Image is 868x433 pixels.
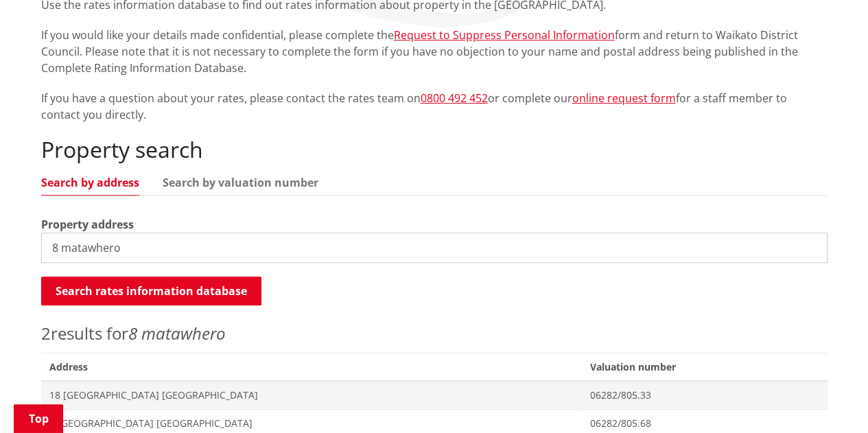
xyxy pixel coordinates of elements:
[590,417,819,430] span: 06282/805.68
[41,27,828,76] p: If you would like your details made confidential, please complete the form and return to Waikato ...
[41,381,828,409] a: 18 [GEOGRAPHIC_DATA] [GEOGRAPHIC_DATA] 06282/805.33
[163,177,318,188] a: Search by valuation number
[394,27,615,43] a: Request to Suppress Personal Information
[41,137,828,163] h2: Property search
[41,177,139,188] a: Search by address
[49,417,574,430] span: 8 [GEOGRAPHIC_DATA] [GEOGRAPHIC_DATA]
[128,322,226,344] em: 8 matawhero
[572,91,676,106] a: online request form
[41,277,261,305] button: Search rates information database
[41,233,828,263] input: e.g. Duke Street NGARUAWAHIA
[805,375,854,425] iframe: Messenger Launcher
[41,90,828,123] p: If you have a question about your rates, please contact the rates team on or complete our for a s...
[41,216,134,233] label: Property address
[582,353,828,381] span: Valuation number
[14,404,63,433] a: Top
[590,388,819,402] span: 06282/805.33
[41,353,582,381] span: Address
[41,321,828,346] p: results for
[421,91,488,106] a: 0800 492 452
[49,388,574,402] span: 18 [GEOGRAPHIC_DATA] [GEOGRAPHIC_DATA]
[41,322,51,344] span: 2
